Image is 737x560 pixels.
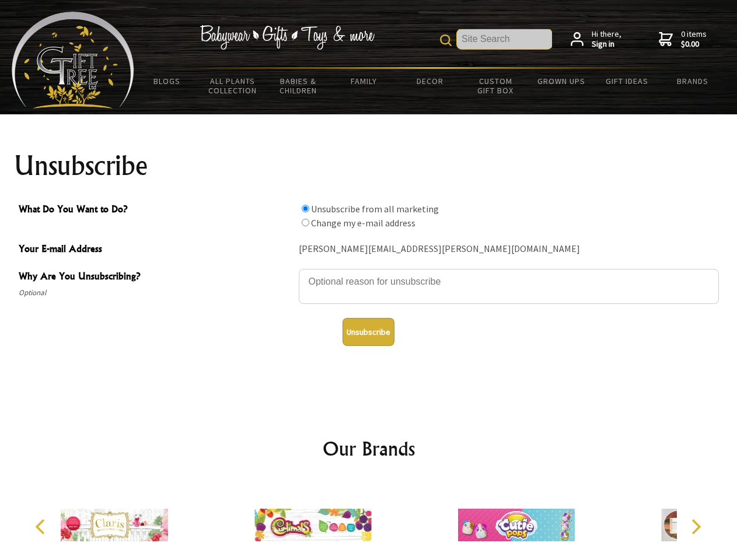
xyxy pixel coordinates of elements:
span: Your E-mail Address [19,242,293,258]
input: What Do You Want to Do? [302,205,309,212]
a: Babies & Children [266,69,331,103]
a: Gift Ideas [594,69,660,93]
span: Optional [19,286,293,300]
span: Why Are You Unsubscribing? [19,269,293,286]
input: What Do You Want to Do? [302,219,309,226]
textarea: Why Are You Unsubscribing? [299,269,719,304]
a: Family [331,69,397,93]
a: Grown Ups [528,69,594,93]
img: Babyware - Gifts - Toys and more... [12,12,134,108]
a: Decor [397,69,463,93]
label: Unsubscribe from all marketing [311,203,439,215]
h1: Unsubscribe [14,152,724,180]
input: Site Search [457,29,552,49]
a: Brands [660,69,726,93]
img: Babywear - Gifts - Toys & more [200,25,375,50]
button: Previous [29,514,55,540]
span: Hi there, [592,29,621,50]
a: BLOGS [134,69,200,93]
a: 0 items$0.00 [659,29,707,50]
label: Change my e-mail address [311,217,415,229]
strong: $0.00 [681,39,707,50]
strong: Sign in [592,39,621,50]
a: All Plants Collection [200,69,266,103]
a: Custom Gift Box [463,69,529,103]
h2: Our Brands [23,435,714,463]
div: [PERSON_NAME][EMAIL_ADDRESS][PERSON_NAME][DOMAIN_NAME] [299,240,719,258]
span: 0 items [681,29,707,50]
button: Unsubscribe [343,318,394,346]
a: Hi there,Sign in [571,29,621,50]
button: Next [683,514,708,540]
img: product search [440,34,452,46]
span: What Do You Want to Do? [19,202,293,219]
